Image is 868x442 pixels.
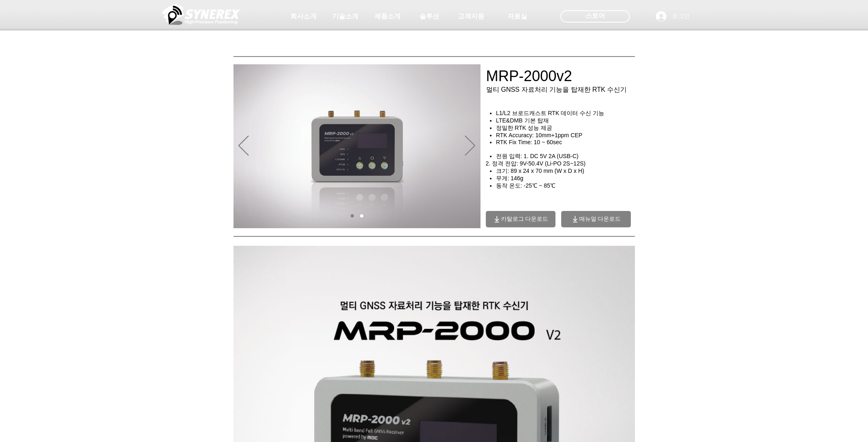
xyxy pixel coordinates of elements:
span: 전원 입력: 1. DC 5V 2A (USB-C) [496,153,578,159]
span: 정밀한 RTK 성능 제공 [496,125,552,131]
img: 씨너렉스_White_simbol_대지 1.png [162,2,240,27]
a: 고객지원 [451,8,492,25]
a: 카탈로그 다운로드 [486,211,555,227]
a: 회사소개 [283,8,324,25]
span: 고객지원 [458,12,484,21]
span: RTK Accuracy: 10mm+1ppm CEP [496,132,582,138]
span: 무게: 146g [496,175,524,181]
a: 01 [351,214,354,218]
span: 동작 온도: -25℃ ~ 85℃ [496,182,555,189]
a: 02 [360,214,363,218]
span: 회사소개 [290,12,317,21]
div: 스토어 [560,10,630,23]
img: MRP2000v2_정면.jpg [233,64,480,228]
span: 자료실 [508,12,527,21]
span: RTK Fix Time: 10 ~ 60sec [496,139,562,145]
span: 제품소개 [374,12,401,21]
a: 제품소개 [367,8,408,25]
span: 2. 정격 전압: 9V-50.4V (Li-PO 2S~12S) [486,160,586,167]
a: 기술소개 [325,8,366,25]
span: 로그인 [669,12,692,20]
div: 슬라이드쇼 [233,64,480,228]
a: 매뉴얼 다운로드 [561,211,631,227]
span: 기술소개 [332,12,358,21]
span: 매뉴얼 다운로드 [579,215,621,223]
button: 이전 [238,136,249,157]
nav: 슬라이드 [347,214,366,218]
button: 다음 [465,136,475,157]
span: 카탈로그 다운로드 [501,215,548,223]
span: 크기: 89 x 24 x 70 mm (W x D x H) [496,168,584,174]
span: 솔루션 [419,12,439,21]
span: 스토어 [585,11,605,20]
button: 로그인 [650,9,695,24]
a: 솔루션 [409,8,450,25]
a: 자료실 [497,8,538,25]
